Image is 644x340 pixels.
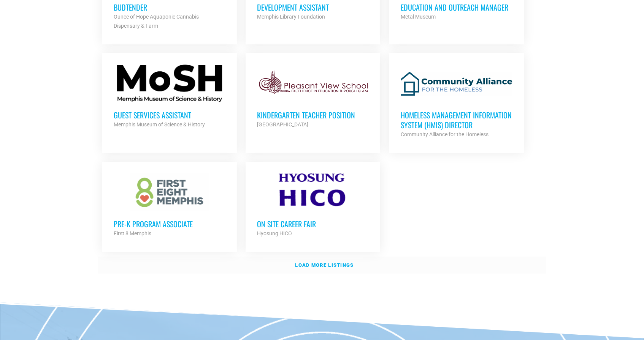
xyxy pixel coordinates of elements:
[257,110,369,120] h3: Kindergarten Teacher Position
[401,14,436,20] strong: Metal Museum
[401,110,512,130] h3: Homeless Management Information System (HMIS) Director
[114,230,151,236] strong: First 8 Memphis
[401,131,489,137] strong: Community Alliance for the Homeless
[114,121,205,127] strong: Memphis Museum of Science & History
[257,2,369,12] h3: Development Assistant
[401,2,512,12] h3: Education and Outreach Manager
[257,14,325,20] strong: Memphis Library Foundation
[114,14,199,29] strong: Ounce of Hope Aquaponic Cannabis Dispensary & Farm
[102,162,237,249] a: Pre-K Program Associate First 8 Memphis
[246,53,380,140] a: Kindergarten Teacher Position [GEOGRAPHIC_DATA]
[257,121,308,127] strong: [GEOGRAPHIC_DATA]
[114,219,225,229] h3: Pre-K Program Associate
[295,262,354,268] strong: Load more listings
[114,110,225,120] h3: Guest Services Assistant
[246,162,380,249] a: On Site Career Fair Hyosung HICO
[389,53,524,150] a: Homeless Management Information System (HMIS) Director Community Alliance for the Homeless
[102,53,237,140] a: Guest Services Assistant Memphis Museum of Science & History
[114,2,225,12] h3: Budtender
[257,219,369,229] h3: On Site Career Fair
[257,230,292,236] strong: Hyosung HICO
[98,257,546,274] a: Load more listings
